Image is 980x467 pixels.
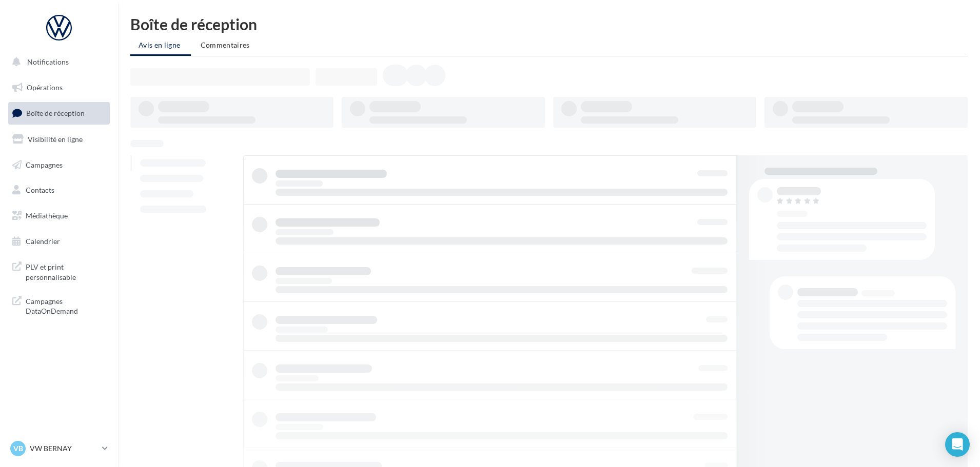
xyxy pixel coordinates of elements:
[27,83,63,92] span: Opérations
[26,260,106,282] span: PLV et print personnalisable
[26,160,63,169] span: Campagnes
[6,205,112,227] a: Médiathèque
[945,432,970,457] div: Open Intercom Messenger
[6,256,112,286] a: PLV et print personnalisable
[26,294,106,316] span: Campagnes DataOnDemand
[8,439,110,458] a: VB VW BERNAY
[13,443,23,454] span: VB
[26,211,68,220] span: Médiathèque
[30,443,98,454] p: VW BERNAY
[6,77,112,98] a: Opérations
[6,231,112,252] a: Calendrier
[27,57,69,66] span: Notifications
[130,16,968,32] div: Boîte de réception
[201,40,250,49] span: Commentaires
[6,129,112,150] a: Visibilité en ligne
[26,237,60,246] span: Calendrier
[26,186,54,194] span: Contacts
[6,154,112,176] a: Campagnes
[6,102,112,124] a: Boîte de réception
[6,179,112,201] a: Contacts
[6,290,112,320] a: Campagnes DataOnDemand
[28,135,83,144] span: Visibilité en ligne
[6,51,108,73] button: Notifications
[26,109,85,117] span: Boîte de réception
